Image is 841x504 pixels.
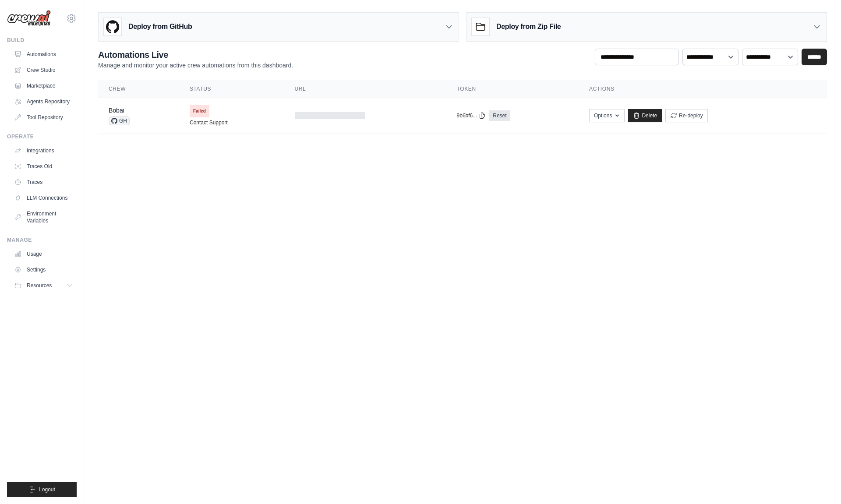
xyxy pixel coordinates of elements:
[446,80,579,98] th: Token
[496,21,561,32] h3: Deploy from Zip File
[579,80,827,98] th: Actions
[39,486,55,493] span: Logout
[11,247,77,261] a: Usage
[128,21,192,32] h3: Deploy from GitHub
[665,109,708,122] button: Re-deploy
[11,79,77,93] a: Marketplace
[11,263,77,277] a: Settings
[11,207,77,228] a: Environment Variables
[98,80,179,98] th: Crew
[7,133,77,140] div: Operate
[7,482,77,497] button: Logout
[11,175,77,189] a: Traces
[11,278,77,293] button: Resources
[7,37,77,44] div: Build
[104,18,121,35] img: GitHub Logo
[109,107,124,114] a: Bobai
[109,116,130,125] span: GH
[628,109,662,122] a: Delete
[11,63,77,77] a: Crew Studio
[589,109,625,122] button: Options
[11,95,77,109] a: Agents Repository
[179,80,284,98] th: Status
[489,110,510,121] a: Reset
[11,110,77,124] a: Tool Repository
[7,236,77,243] div: Manage
[98,49,293,61] h2: Automations Live
[27,282,52,289] span: Resources
[98,61,293,70] p: Manage and monitor your active crew automations from this dashboard.
[11,144,77,158] a: Integrations
[284,80,446,98] th: URL
[190,105,209,117] span: Failed
[11,47,77,61] a: Automations
[190,119,228,126] a: Contact Support
[11,191,77,205] a: LLM Connections
[7,10,51,27] img: Logo
[11,159,77,173] a: Traces Old
[457,112,486,119] button: 9b6bf6...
